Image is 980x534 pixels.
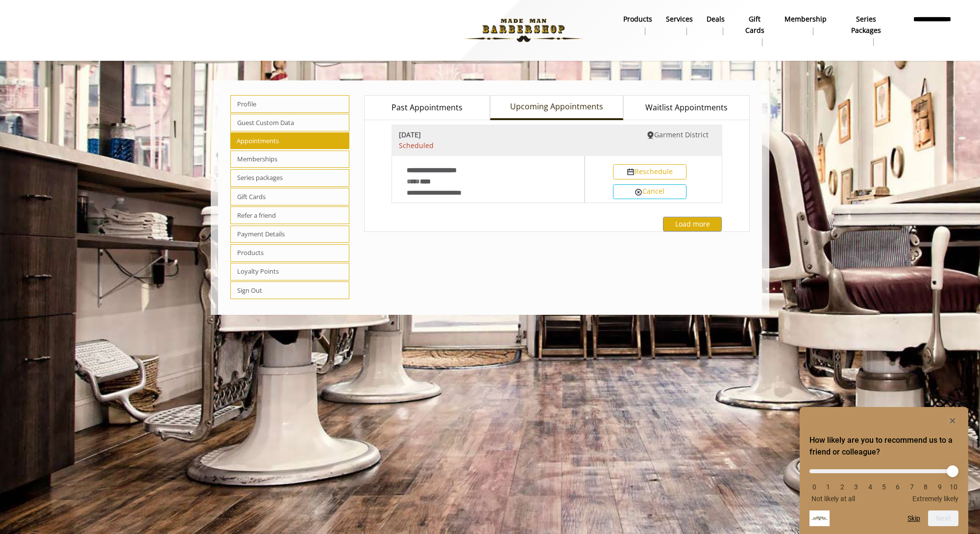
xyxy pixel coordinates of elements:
[456,3,591,57] img: Made Man Barbershop logo
[613,164,686,179] button: Reschedule
[823,483,833,491] li: 1
[399,129,467,140] b: [DATE]
[778,12,833,38] a: MembershipMembership
[809,434,958,458] h2: How likely are you to recommend us to a friend or colleague? Select an option from 0 to 10, with ...
[840,14,891,36] b: Series packages
[707,14,725,25] b: Deals
[230,188,349,205] span: Gift Cards
[935,483,945,491] li: 9
[949,483,958,491] li: 10
[230,244,349,262] span: Products
[947,415,958,427] button: Hide survey
[811,495,855,503] span: Not likely at all
[907,514,920,522] button: Skip
[230,95,349,113] span: Profile
[663,217,722,231] button: Load more
[738,14,771,36] b: gift cards
[392,102,463,114] span: Past Appointments
[666,14,693,25] b: Services
[784,14,827,25] b: Membership
[879,483,889,491] li: 5
[851,483,861,491] li: 3
[921,483,931,491] li: 8
[837,483,847,491] li: 2
[659,12,700,38] a: ServicesServices
[616,12,659,38] a: Productsproducts
[230,263,349,280] span: Loyalty Points
[654,130,709,139] span: Garment District
[732,12,778,49] a: Gift cardsgift cards
[230,132,349,149] span: Appointments
[809,483,819,491] li: 0
[907,483,917,491] li: 7
[627,168,635,176] img: Reschedule
[833,12,898,49] a: Series packagesSeries packages
[700,12,732,38] a: DealsDeals
[510,101,603,113] span: Upcoming Appointments
[635,188,642,196] img: Cancel
[623,14,652,25] b: products
[230,151,349,168] span: Memberships
[230,169,349,187] span: Series packages
[928,510,958,526] button: Next question
[399,140,467,151] span: Scheduled
[809,462,958,503] div: How likely are you to recommend us to a friend or colleague? Select an option from 0 to 10, with ...
[865,483,875,491] li: 4
[230,226,349,243] span: Payment Details
[893,483,903,491] li: 6
[230,206,349,224] span: Refer a friend
[912,495,958,503] span: Extremely likely
[230,114,349,131] span: Guest Custom Data
[647,131,654,139] img: Garment District
[613,184,686,199] button: Cancel
[230,281,349,299] span: Sign Out
[809,415,958,526] div: How likely are you to recommend us to a friend or colleague? Select an option from 0 to 10, with ...
[645,102,728,114] span: Waitlist Appointments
